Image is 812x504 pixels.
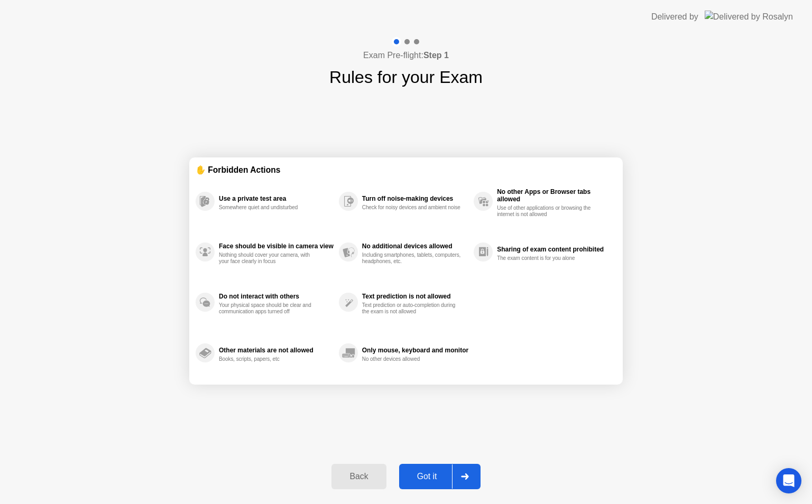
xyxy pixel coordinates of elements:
[362,204,462,211] div: Check for noisy devices and ambient noise
[362,356,462,362] div: No other devices allowed
[219,242,334,250] div: Face should be visible in camera view
[399,464,481,489] button: Got it
[651,11,698,23] div: Delivered by
[497,188,611,203] div: No other Apps or Browser tabs allowed
[497,255,597,262] div: The exam content is for you alone
[362,242,468,250] div: No additional devices allowed
[423,51,449,60] b: Step 1
[363,49,449,62] h4: Exam Pre-flight:
[219,204,319,211] div: Somewhere quiet and undisturbed
[219,195,334,202] div: Use a private test area
[196,164,616,176] div: ✋ Forbidden Actions
[219,356,319,362] div: Books, scripts, papers, etc
[362,293,468,300] div: Text prediction is not allowed
[219,347,334,354] div: Other materials are not allowed
[362,347,468,354] div: Only mouse, keyboard and monitor
[362,195,468,202] div: Turn off noise-making devices
[705,11,793,23] img: Delivered by Rosalyn
[362,302,462,315] div: Text prediction or auto-completion during the exam is not allowed
[402,472,452,481] div: Got it
[776,468,801,493] div: Open Intercom Messenger
[497,205,597,218] div: Use of other applications or browsing the internet is not allowed
[335,472,383,481] div: Back
[362,252,462,265] div: Including smartphones, tablets, computers, headphones, etc.
[219,293,334,300] div: Do not interact with others
[219,252,319,265] div: Nothing should cover your camera, with your face clearly in focus
[329,64,483,90] h1: Rules for your Exam
[331,464,386,489] button: Back
[497,246,611,253] div: Sharing of exam content prohibited
[219,302,319,315] div: Your physical space should be clear and communication apps turned off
